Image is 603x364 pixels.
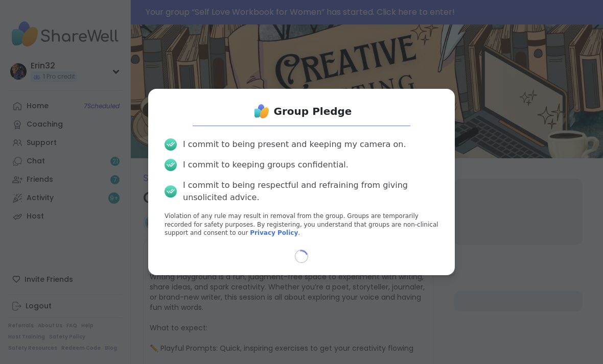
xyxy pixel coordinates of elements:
img: ShareWell Logo [251,101,272,122]
a: Privacy Policy [250,229,298,236]
h1: Group Pledge [274,104,352,118]
p: Violation of any rule may result in removal from the group. Groups are temporarily recorded for s... [165,212,438,237]
div: I commit to being respectful and refraining from giving unsolicited advice. [183,179,438,204]
div: I commit to being present and keeping my camera on. [183,138,406,151]
div: I commit to keeping groups confidential. [183,159,349,171]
